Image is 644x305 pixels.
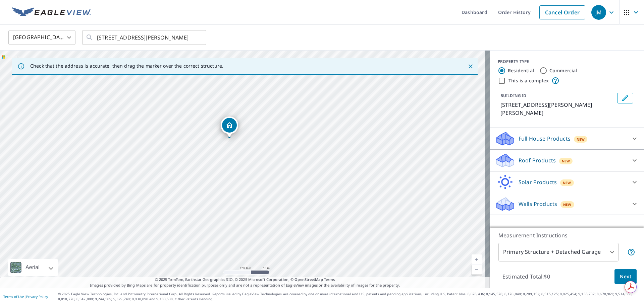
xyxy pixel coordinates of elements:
[563,202,572,207] span: New
[519,135,571,143] p: Full House Products
[472,264,482,275] a: Current Level 17, Zoom Out
[3,294,24,299] a: Terms of Use
[498,243,619,261] div: Primary Structure + Detached Garage
[563,180,571,185] span: New
[97,28,193,47] input: Search by address or latitude-longitude
[498,231,635,239] p: Measurement Instructions
[519,200,557,208] p: Walls Products
[324,277,335,282] a: Terms
[472,254,482,264] a: Current Level 17, Zoom In
[495,131,639,147] div: Full House ProductsNew
[155,277,335,283] span: © 2025 TomTom, Earthstar Geographics SIO, © 2025 Microsoft Corporation, ©
[12,7,91,17] img: EV Logo
[614,269,637,284] button: Next
[508,67,534,74] label: Residential
[497,269,555,284] p: Estimated Total: $0
[8,28,75,47] div: [GEOGRAPHIC_DATA]
[549,67,577,74] label: Commercial
[577,137,585,142] span: New
[500,93,526,98] p: BUILDING ID
[519,156,556,164] p: Roof Products
[221,117,238,137] div: Dropped pin, building 1, Residential property, 4193 Matthews Pl Fort Knox, KY 40121
[500,101,614,117] p: [STREET_ADDRESS][PERSON_NAME][PERSON_NAME]
[562,158,570,164] span: New
[58,292,641,302] p: © 2025 Eagle View Technologies, Inc. and Pictometry International Corp. All Rights Reserved. Repo...
[466,62,475,71] button: Close
[30,63,223,69] p: Check that the address is accurate, then drag the marker over the correct structure.
[3,295,48,299] p: |
[519,178,557,186] p: Solar Products
[495,152,639,168] div: Roof ProductsNew
[23,259,42,276] div: Aerial
[495,196,639,212] div: Walls ProductsNew
[620,273,631,281] span: Next
[495,174,639,190] div: Solar ProductsNew
[498,59,636,65] div: PROPERTY TYPE
[591,5,606,20] div: JM
[294,277,323,282] a: OpenStreetMap
[508,77,549,84] label: This is a complex
[617,93,633,103] button: Edit building 1
[26,294,48,299] a: Privacy Policy
[8,259,58,276] div: Aerial
[539,5,585,19] a: Cancel Order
